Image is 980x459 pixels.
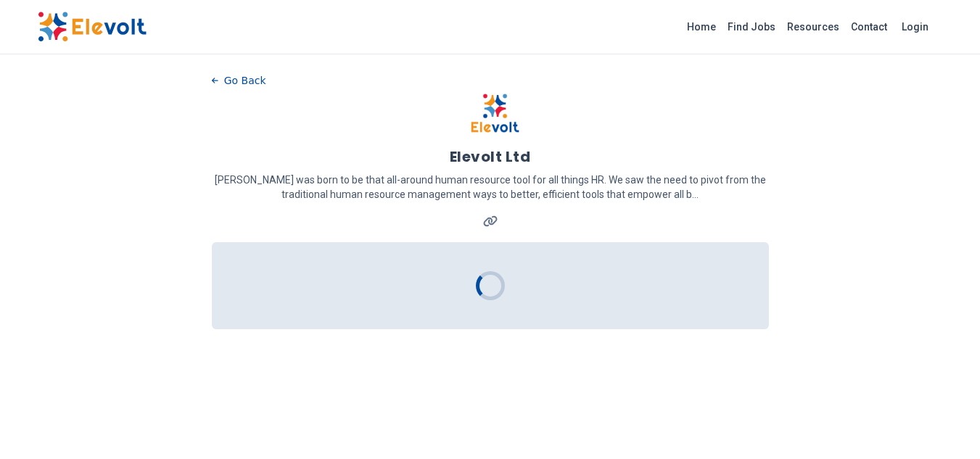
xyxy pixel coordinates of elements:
img: Elevolt Ltd [469,91,522,135]
a: Find Jobs [722,15,781,38]
a: Home [681,15,722,38]
a: Login [893,12,937,41]
a: Contact [845,15,893,38]
img: Elevolt [38,12,147,42]
p: [PERSON_NAME] was born to be that all-around human resource tool for all things HR. We saw the ne... [212,173,769,202]
button: Go Back [212,70,266,91]
a: Resources [781,15,845,38]
div: Loading... [476,271,505,300]
h1: Elevolt Ltd [450,146,531,167]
